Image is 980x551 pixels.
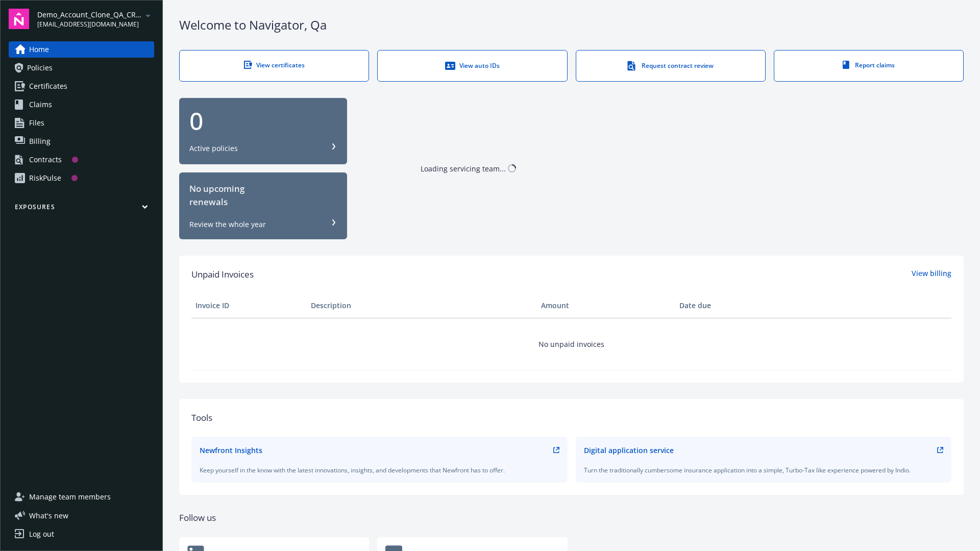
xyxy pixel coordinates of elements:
a: View billing [912,268,951,281]
a: Certificates [9,78,154,94]
a: RiskPulse [9,170,154,186]
a: Billing [9,133,154,149]
a: Claims [9,96,154,113]
span: Home [29,41,49,58]
a: Home [9,41,154,58]
div: Report claims [795,61,943,69]
button: Exposures [9,203,154,215]
button: 0Active policies [179,98,347,165]
span: Manage team members [29,489,111,505]
a: Request contract review [576,50,766,82]
div: RiskPulse [29,170,61,186]
button: Demo_Account_Clone_QA_CR_Tests_Prospect[EMAIL_ADDRESS][DOMAIN_NAME]arrowDropDown [37,9,154,29]
span: Unpaid Invoices [191,268,254,281]
div: Newfront Insights [200,445,262,456]
span: Files [29,115,44,131]
div: View auto IDs [398,61,546,71]
a: View certificates [179,50,369,82]
button: What's new [9,510,85,521]
a: Policies [9,60,154,76]
div: Loading servicing team... [421,163,506,174]
div: No upcoming renewals [189,182,337,209]
div: 0 [189,109,337,133]
span: Policies [27,60,53,76]
div: View certificates [200,61,348,69]
div: Log out [29,526,54,542]
span: Certificates [29,78,67,94]
div: Turn the traditionally cumbersome insurance application into a simple, Turbo-Tax like experience ... [584,466,944,474]
div: Tools [191,411,951,424]
th: Description [307,293,537,318]
a: Contracts [9,152,154,168]
th: Date due [675,293,791,318]
th: Invoice ID [191,293,307,318]
span: Billing [29,133,51,149]
div: Contracts [29,152,62,168]
div: Request contract review [597,61,745,71]
a: Manage team members [9,489,154,505]
div: Follow us [179,511,964,524]
span: Demo_Account_Clone_QA_CR_Tests_Prospect [37,9,142,20]
div: Welcome to Navigator , Qa [179,16,964,34]
td: No unpaid invoices [191,318,951,370]
a: Report claims [774,50,964,82]
a: View auto IDs [377,50,567,82]
a: Files [9,115,154,131]
div: Active policies [189,143,238,154]
th: Amount [537,293,675,318]
div: Keep yourself in the know with the latest innovations, insights, and developments that Newfront h... [200,466,559,474]
button: No upcomingrenewalsReview the whole year [179,172,347,239]
img: navigator-logo.svg [9,9,29,29]
span: [EMAIL_ADDRESS][DOMAIN_NAME] [37,20,142,29]
span: Claims [29,96,52,113]
a: arrowDropDown [142,9,154,21]
div: Digital application service [584,445,674,456]
div: Review the whole year [189,219,266,230]
span: What ' s new [29,510,68,521]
